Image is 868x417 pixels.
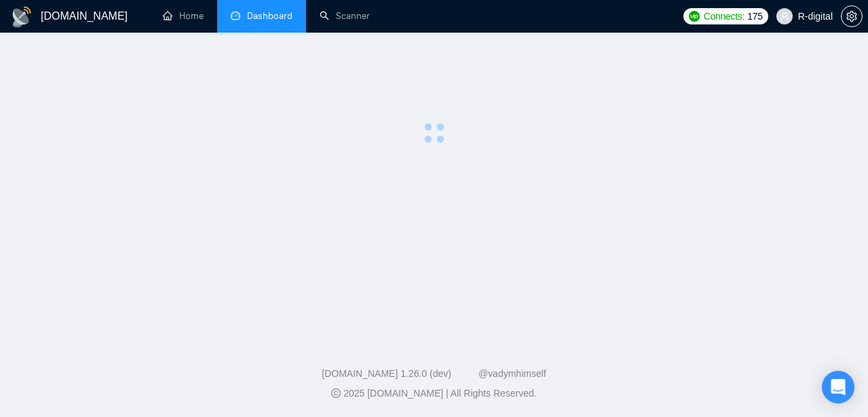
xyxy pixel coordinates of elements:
[747,9,762,24] span: 175
[822,371,854,403] div: Open Intercom Messenger
[163,10,204,22] a: homeHome
[231,11,240,20] span: dashboard
[247,10,293,22] span: Dashboard
[842,11,862,22] span: setting
[841,5,863,27] button: setting
[11,6,33,28] img: logo
[322,368,451,379] a: [DOMAIN_NAME] 1.26.0 (dev)
[780,12,789,21] span: user
[689,11,700,22] img: upwork-logo.png
[841,11,863,22] a: setting
[11,386,857,401] div: 2025 [DOMAIN_NAME] | All Rights Reserved.
[478,368,546,379] a: @vadymhimself
[331,388,341,398] span: copyright
[704,9,744,24] span: Connects:
[320,10,370,22] a: searchScanner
